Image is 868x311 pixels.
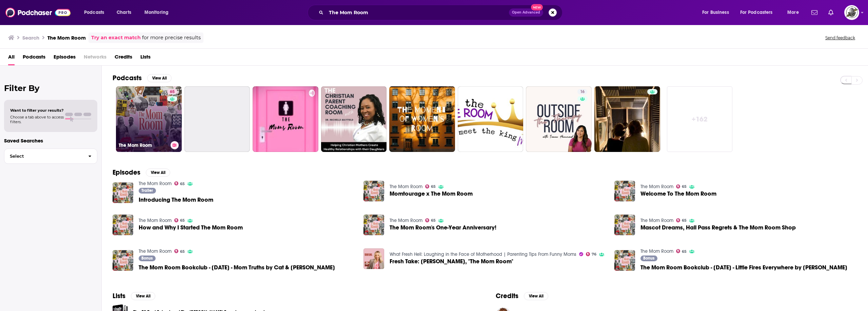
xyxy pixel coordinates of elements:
span: Fresh Take: [PERSON_NAME], "The Mom Room" [390,259,513,264]
a: 76 [586,252,597,256]
button: open menu [783,7,807,18]
span: Choose a tab above to access filters. [10,115,64,124]
a: The Mom Room [640,184,673,190]
p: Saved Searches [4,137,97,144]
a: Introducing The Mom Room [139,197,213,203]
span: Want to filter your results? [10,108,64,113]
a: 65 [174,218,185,222]
a: EpisodesView All [113,168,170,177]
a: The Mom Room [390,184,422,190]
a: Show notifications dropdown [826,7,836,18]
a: What Fresh Hell: Laughing in the Face of Motherhood | Parenting Tips From Funny Moms [390,251,576,257]
span: 65 [180,219,185,222]
a: The Mom Room [640,218,673,223]
a: Fresh Take: Renee Reina, "The Mom Room" [390,259,513,264]
span: Logged in as PodProMaxBooking [844,5,859,20]
span: More [787,8,799,17]
h3: The Mom Room [47,35,86,41]
img: Momtourage x The Mom Room [363,181,384,201]
span: 65 [170,89,175,95]
img: Introducing The Mom Room [113,182,133,203]
span: For Business [702,8,729,17]
span: Trailer [141,188,153,193]
span: 65 [431,219,436,222]
span: 76 [592,253,596,256]
span: Bonus [141,256,153,260]
a: Podcasts [23,51,45,65]
button: open menu [140,7,177,18]
span: 65 [682,185,687,188]
a: Charts [112,7,135,18]
img: The Mom Room Bookclub - Sept 2020 - Mom Truths by Cat & Nat [113,250,133,271]
span: 16 [580,89,585,95]
span: New [531,4,543,10]
img: The Mom Room's One-Year Anniversary! [363,215,384,235]
a: The Mom Room Bookclub - Oct 2020 - Little Fires Everywhere by Celeste Ing [640,265,847,270]
span: The Mom Room Bookclub - [DATE] - Mom Truths by Cat & [PERSON_NAME] [139,265,335,270]
h2: Filter By [4,83,97,93]
span: Bonus [643,256,654,260]
a: 65 [174,181,185,185]
img: Welcome To The Mom Room [614,181,635,201]
button: View All [524,292,548,300]
a: 65 [676,184,687,188]
h2: Credits [496,292,518,300]
a: How and Why I Started The Mom Room [113,215,133,235]
h2: Podcasts [113,74,142,82]
a: Welcome To The Mom Room [640,191,716,197]
span: 65 [682,250,687,253]
span: 65 [431,185,436,188]
a: The Mom Room Bookclub - Oct 2020 - Little Fires Everywhere by Celeste Ing [614,250,635,271]
a: 65 [167,89,177,94]
button: View All [146,169,170,177]
button: Open AdvancedNew [509,8,543,17]
a: The Mom Room [139,181,172,186]
a: 65 [676,249,687,253]
a: The Mom Room [640,248,673,254]
button: Select [4,149,97,164]
a: Episodes [54,51,76,65]
img: User Profile [844,5,859,20]
h2: Episodes [113,168,140,177]
a: All [8,51,15,65]
img: Fresh Take: Renee Reina, "The Mom Room" [363,248,384,269]
a: Mascot Dreams, Hall Pass Regrets & The Mom Room Shop [640,225,796,230]
button: open menu [79,7,113,18]
a: 65 [425,218,436,222]
a: ListsView All [113,292,155,300]
button: View All [131,292,155,300]
a: Credits [115,51,132,65]
span: 65 [180,250,185,253]
span: 65 [682,219,687,222]
button: View All [147,74,172,82]
span: The Mom Room Bookclub - [DATE] - Little Fires Everywhere by [PERSON_NAME] [640,265,847,270]
a: 16 [577,89,587,94]
div: Search podcasts, credits, & more... [314,5,569,20]
h3: The Mom Room [119,142,168,148]
a: Momtourage x The Mom Room [390,191,473,197]
a: How and Why I Started The Mom Room [139,225,243,230]
img: Mascot Dreams, Hall Pass Regrets & The Mom Room Shop [614,215,635,235]
input: Search podcasts, credits, & more... [326,7,509,18]
a: +162 [667,86,733,152]
a: The Mom Room's One-Year Anniversary! [390,225,496,230]
a: 65 [676,218,687,222]
a: 65 [174,249,185,253]
span: Networks [84,51,106,65]
a: The Mom Room [139,248,172,254]
a: Lists [140,51,151,65]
